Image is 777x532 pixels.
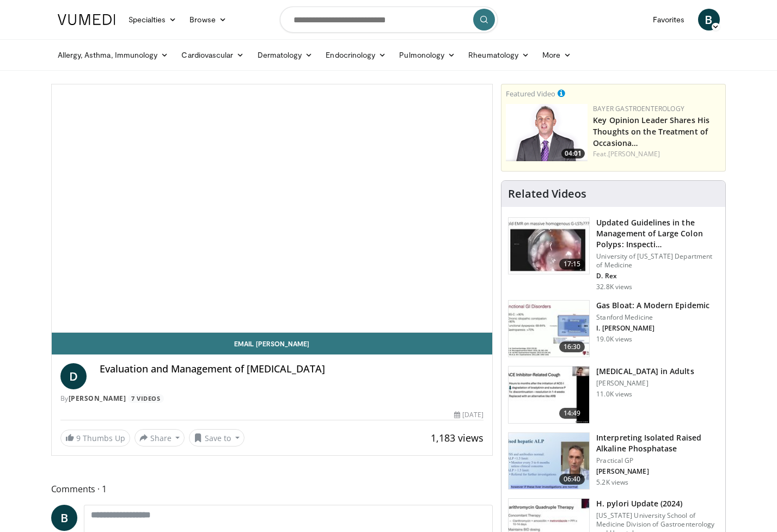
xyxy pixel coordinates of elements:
p: 11.0K views [596,390,632,399]
p: [PERSON_NAME] [596,379,694,388]
img: VuMedi Logo [58,14,115,25]
a: [PERSON_NAME] [608,149,660,158]
span: 9 [76,433,81,443]
a: [PERSON_NAME] [69,394,126,403]
span: 17:15 [559,259,585,270]
h3: [MEDICAL_DATA] in Adults [596,366,694,377]
p: D. Rex [596,272,719,280]
a: Dermatology [251,44,320,66]
p: 5.2K views [596,478,628,487]
h3: Interpreting Isolated Raised Alkaline Phosphatase [596,432,719,454]
button: Share [134,429,185,447]
button: Save to [189,429,244,447]
img: 6a4ee52d-0f16-480d-a1b4-8187386ea2ed.150x105_q85_crop-smart_upscale.jpg [509,433,589,490]
a: 9 Thumbs Up [60,430,130,447]
a: D [60,363,87,389]
a: Pulmonology [393,44,462,66]
a: B [51,505,77,531]
a: Endocrinology [319,44,393,66]
p: I. [PERSON_NAME] [596,324,709,333]
p: University of [US_STATE] Department of Medicine [596,252,719,270]
img: dfcfcb0d-b871-4e1a-9f0c-9f64970f7dd8.150x105_q85_crop-smart_upscale.jpg [509,218,589,274]
img: 480ec31d-e3c1-475b-8289-0a0659db689a.150x105_q85_crop-smart_upscale.jpg [509,301,589,357]
a: 7 Videos [128,394,164,403]
div: [DATE] [454,410,484,420]
a: Allergy, Asthma, Immunology [51,44,175,66]
a: Rheumatology [462,44,536,66]
span: 14:49 [559,408,585,419]
a: Bayer Gastroenterology [593,104,684,113]
h3: Updated Guidelines in the Management of Large Colon Polyps: Inspecti… [596,217,719,250]
small: Featured Video [506,89,555,99]
p: Stanford Medicine [596,313,709,322]
a: Key Opinion Leader Shares His Thoughts on the Treatment of Occasiona… [593,115,709,148]
h3: H. pylori Update (2024) [596,498,719,509]
a: 04:01 [506,104,588,161]
a: 14:49 [MEDICAL_DATA] in Adults [PERSON_NAME] 11.0K views [508,366,719,424]
div: Feat. [593,149,721,159]
p: Practical GP [596,456,719,465]
span: 06:40 [559,474,585,485]
span: Comments 1 [51,482,493,496]
a: 16:30 Gas Bloat: A Modern Epidemic Stanford Medicine I. [PERSON_NAME] 19.0K views [508,300,719,358]
h4: Related Videos [508,187,586,200]
h3: Gas Bloat: A Modern Epidemic [596,300,709,311]
a: Favorites [646,9,692,30]
h4: Evaluation and Management of [MEDICAL_DATA] [100,363,484,375]
p: 19.0K views [596,335,632,344]
a: Specialties [122,9,183,30]
span: 1,183 views [431,431,484,444]
img: 9828b8df-38ad-4333-b93d-bb657251ca89.png.150x105_q85_crop-smart_upscale.png [506,104,588,161]
a: 06:40 Interpreting Isolated Raised Alkaline Phosphatase Practical GP [PERSON_NAME] 5.2K views [508,432,719,490]
span: 04:01 [561,149,585,158]
p: 32.8K views [596,283,632,291]
div: By [60,394,484,403]
a: 17:15 Updated Guidelines in the Management of Large Colon Polyps: Inspecti… University of [US_STA... [508,217,719,291]
a: Browse [183,9,233,30]
img: 11950cd4-d248-4755-8b98-ec337be04c84.150x105_q85_crop-smart_upscale.jpg [509,366,589,423]
span: 16:30 [559,341,585,352]
a: Email [PERSON_NAME] [52,333,493,354]
input: Search topics, interventions [280,7,498,33]
video-js: Video Player [52,84,493,333]
a: Cardiovascular [175,44,250,66]
a: B [698,9,720,30]
a: More [536,44,578,66]
p: [PERSON_NAME] [596,467,719,476]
